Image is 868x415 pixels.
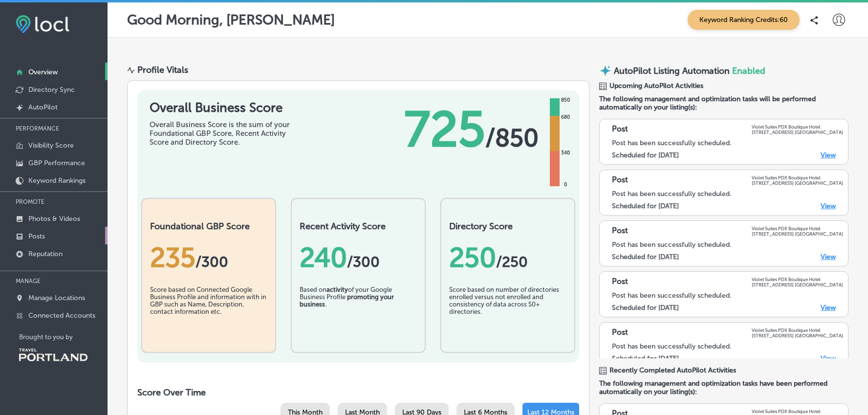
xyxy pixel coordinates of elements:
[612,190,843,198] div: Post has been successfully scheduled.
[821,253,836,261] a: View
[612,139,843,147] div: Post has been successfully scheduled.
[485,123,539,153] span: / 850
[612,253,679,261] label: Scheduled for [DATE]
[28,311,95,320] p: Connected Accounts
[614,66,730,76] p: AutoPilot Listing Automation
[752,409,843,414] p: Violet Suites PDX Boutique Hotel
[300,286,417,335] div: Based on of your Google Business Profile .
[612,291,843,300] div: Post has been successfully scheduled.
[449,286,566,335] div: Score based on number of directories enrolled versus not enrolled and consistency of data across ...
[752,175,843,180] p: Violet Suites PDX Boutique Hotel
[688,10,800,30] span: Keyword Ranking Credits: 60
[150,100,296,115] h1: Overall Business Score
[612,354,679,363] label: Scheduled for [DATE]
[28,294,85,302] p: Manage Locations
[300,221,417,232] h2: Recent Activity Score
[612,304,679,312] label: Scheduled for [DATE]
[752,124,843,130] p: Violet Suites PDX Boutique Hotel
[28,86,75,94] p: Directory Sync
[821,151,836,159] a: View
[609,82,703,90] span: Upcoming AutoPilot Activities
[449,221,566,232] h2: Directory Score
[752,226,843,231] p: Violet Suites PDX Boutique Hotel
[127,12,335,28] p: Good Morning, [PERSON_NAME]
[821,304,836,312] a: View
[449,241,566,274] div: 250
[599,95,848,111] span: The following management and optimization tasks will be performed automatically on your listing(s):
[559,113,572,121] div: 680
[150,241,267,274] div: 235
[326,286,348,293] b: activity
[612,151,679,159] label: Scheduled for [DATE]
[562,181,569,189] div: 0
[752,231,843,237] p: [STREET_ADDRESS] [GEOGRAPHIC_DATA]
[16,15,69,33] img: fda3e92497d09a02dc62c9cd864e3231.png
[28,250,63,258] p: Reputation
[19,333,108,341] p: Brought to you by
[612,202,679,210] label: Scheduled for [DATE]
[752,333,843,338] p: [STREET_ADDRESS] [GEOGRAPHIC_DATA]
[612,124,628,135] p: Post
[609,366,736,374] span: Recently Completed AutoPilot Activities
[28,103,58,111] p: AutoPilot
[821,202,836,210] a: View
[28,215,80,223] p: Photos & Videos
[559,149,572,157] div: 340
[612,175,628,186] p: Post
[28,159,85,167] p: GBP Performance
[150,120,296,147] div: Overall Business Score is the sum of your Foundational GBP Score, Recent Activity Score and Direc...
[599,379,848,396] span: The following management and optimization tasks have been performed automatically on your listing...
[612,328,628,338] p: Post
[732,66,765,76] span: Enabled
[28,141,74,150] p: Visibility Score
[300,293,394,308] b: promoting your business
[496,253,528,271] span: /250
[19,349,87,361] img: Travel Portland
[559,96,572,104] div: 850
[195,253,228,271] span: / 300
[612,226,628,237] p: Post
[612,277,628,287] p: Post
[599,65,611,77] img: autopilot-icon
[28,232,45,240] p: Posts
[612,342,843,350] div: Post has been successfully scheduled.
[150,286,267,335] div: Score based on Connected Google Business Profile and information with in GBP such as Name, Descri...
[752,282,843,287] p: [STREET_ADDRESS] [GEOGRAPHIC_DATA]
[752,180,843,186] p: [STREET_ADDRESS] [GEOGRAPHIC_DATA]
[137,65,188,75] div: Profile Vitals
[347,253,380,271] span: /300
[752,328,843,333] p: Violet Suites PDX Boutique Hotel
[752,130,843,135] p: [STREET_ADDRESS] [GEOGRAPHIC_DATA]
[612,240,843,249] div: Post has been successfully scheduled.
[137,387,579,398] h2: Score Over Time
[28,176,86,185] p: Keyword Rankings
[300,241,417,274] div: 240
[150,221,267,232] h2: Foundational GBP Score
[404,100,485,159] span: 725
[821,354,836,363] a: View
[752,277,843,282] p: Violet Suites PDX Boutique Hotel
[28,68,58,76] p: Overview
